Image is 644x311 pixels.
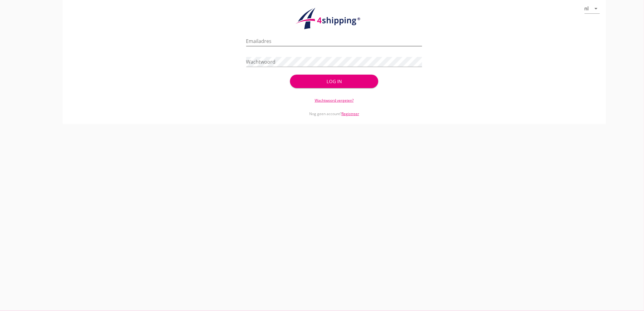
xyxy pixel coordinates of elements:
div: Log in [300,78,368,85]
div: nl [585,6,589,11]
a: Registreer [341,111,359,116]
input: Emailadres [246,36,422,46]
i: arrow_drop_down [593,5,600,12]
div: Nog geen account? [246,103,422,117]
button: Log in [290,75,378,88]
img: logo.1f945f1d.svg [295,7,374,30]
a: Wachtwoord vergeten? [315,98,354,103]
